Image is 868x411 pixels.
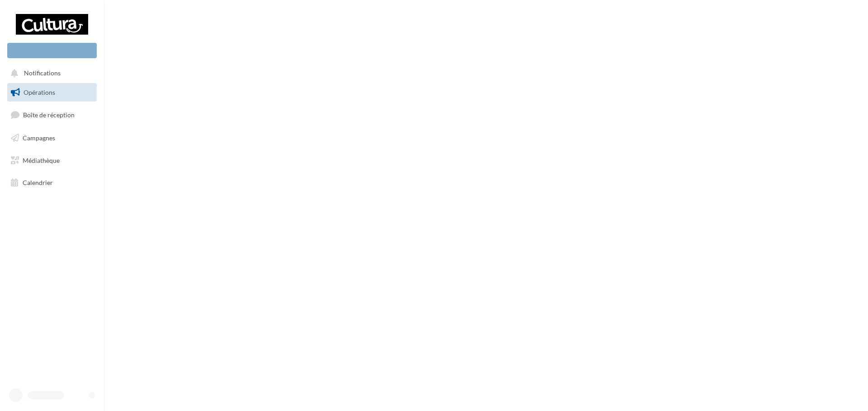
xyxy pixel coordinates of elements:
span: Calendrier [23,179,53,186]
div: Nouvelle campagne [7,43,97,58]
a: Médiathèque [5,151,99,170]
span: Opérations [24,88,55,96]
a: Boîte de réception [5,105,99,125]
span: Médiathèque [23,156,60,164]
span: Boîte de réception [23,111,75,119]
a: Calendrier [5,173,99,192]
span: Campagnes [23,134,55,142]
a: Campagnes [5,129,99,148]
span: Notifications [24,69,61,77]
a: Opérations [5,83,99,102]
